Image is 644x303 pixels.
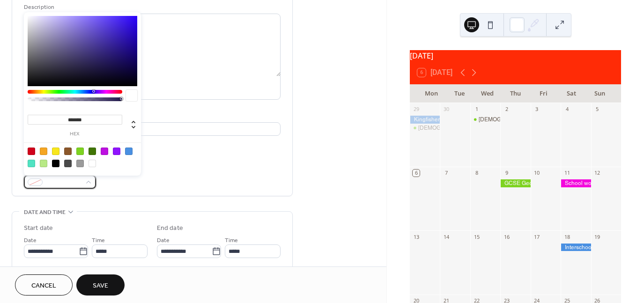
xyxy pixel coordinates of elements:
div: Sun [585,84,614,103]
div: 10 [533,170,540,177]
div: Location [24,111,279,121]
div: 14 [443,233,450,240]
div: 29 [413,106,420,113]
div: Interschools primary crosscountry race [561,244,591,251]
div: #000000 [52,160,59,167]
div: 2 [503,106,510,113]
div: 5 [594,106,601,113]
span: Cancel [31,281,56,291]
div: 8 [473,170,480,177]
button: Save [76,274,125,296]
div: Start date [24,223,53,233]
div: [DEMOGRAPHIC_DATA] Knowledge GCSE exam [418,124,544,132]
div: School work party [561,179,591,187]
div: Sat [557,84,585,103]
div: GCSE Geography trip to central Bristol [500,179,530,187]
div: #7ED321 [76,148,84,155]
div: #9013FE [113,148,120,155]
div: 6 [413,170,420,177]
div: 3 [533,106,540,113]
div: Fri [529,84,557,103]
div: Mon [417,84,445,103]
span: Date [24,236,37,245]
div: Kingfishers/Puffins school trip to Threads Through Creation exhibition [410,116,440,124]
div: 19 [594,233,601,240]
div: #4A90E2 [125,148,133,155]
div: [DEMOGRAPHIC_DATA] Knowledge GCSE exam [479,116,605,124]
div: Biblical Knowledge GCSE exam [410,124,440,132]
div: #B8E986 [40,160,47,167]
div: [DATE] [410,50,621,61]
div: #FFFFFF [89,160,96,167]
div: End date [157,223,183,233]
div: 18 [563,233,570,240]
div: #BD10E0 [101,148,108,155]
div: Wed [474,84,502,103]
div: #9B9B9B [76,160,84,167]
div: #8B572A [64,148,72,155]
button: Cancel [15,274,73,296]
span: Time [225,236,238,245]
span: Save [93,281,108,291]
div: #50E3C2 [28,160,35,167]
label: hex [28,132,122,137]
div: 15 [473,233,480,240]
div: Thu [502,84,530,103]
div: #4A4A4A [64,160,72,167]
div: Biblical Knowledge GCSE exam [470,116,500,124]
div: 16 [503,233,510,240]
div: 30 [443,106,450,113]
div: 17 [533,233,540,240]
div: #417505 [89,148,96,155]
span: Date [157,236,170,245]
div: 11 [563,170,570,177]
span: Date and time [24,207,66,217]
div: #F8E71C [52,148,59,155]
div: 9 [503,170,510,177]
div: 13 [413,233,420,240]
div: #D0021B [28,148,35,155]
span: Time [92,236,105,245]
div: 7 [443,170,450,177]
div: 4 [563,106,570,113]
div: 1 [473,106,480,113]
div: Description [24,2,279,12]
div: Tue [445,84,474,103]
div: #F5A623 [40,148,47,155]
div: 12 [594,170,601,177]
